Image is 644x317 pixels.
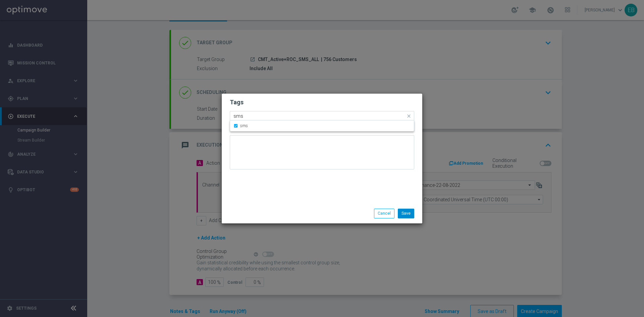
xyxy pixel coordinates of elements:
button: Save [398,209,414,218]
ng-select: sms [230,111,414,120]
label: sms [240,124,248,128]
ng-dropdown-panel: Options list [230,120,414,131]
h2: Tags [230,98,414,106]
button: Cancel [374,209,394,218]
div: sms [233,120,411,131]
